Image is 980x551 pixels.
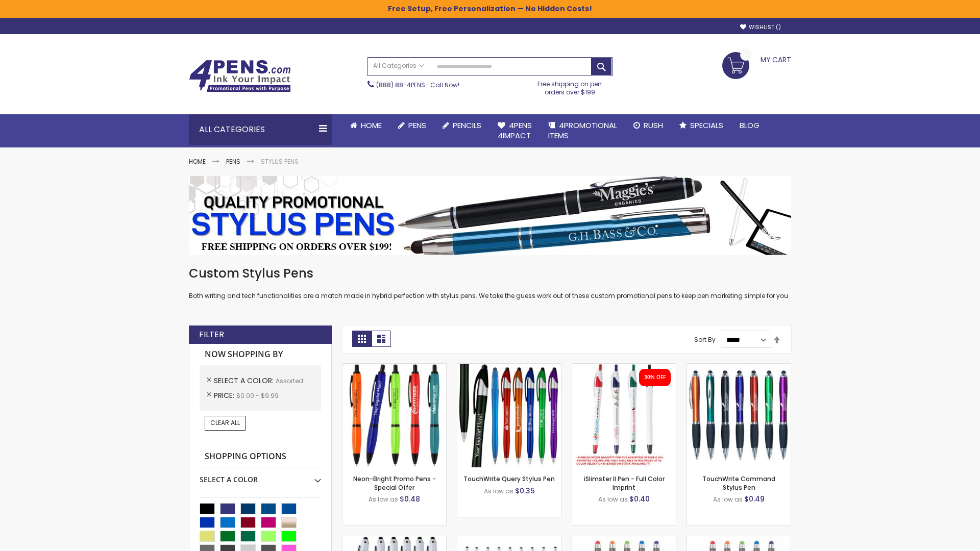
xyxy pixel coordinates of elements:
[189,176,791,255] img: Stylus Pens
[210,418,240,427] span: Clear All
[687,363,791,372] a: TouchWrite Command Stylus Pen-Assorted
[731,114,768,137] a: Blog
[598,495,628,504] span: As low as
[236,391,279,400] span: $0.00 - $9.99
[353,474,436,491] a: Neon-Bright Promo Pens - Special Offer
[540,114,625,147] a: 4PROMOTIONALITEMS
[644,120,663,131] span: Rush
[629,494,650,504] span: $0.40
[584,474,665,491] a: iSlimster II Pen - Full Color Imprint
[457,363,561,372] a: TouchWrite Query Stylus Pen-Assorted
[644,374,666,381] div: 30% OFF
[671,114,731,137] a: Specials
[200,446,321,468] strong: Shopping Options
[189,265,791,282] h1: Custom Stylus Pens
[189,60,291,92] img: 4Pens Custom Pens and Promotional Products
[261,157,299,166] strong: Stylus Pens
[342,364,446,467] img: Neon-Bright Promo Pens-Assorted
[342,363,446,372] a: Neon-Bright Promo Pens-Assorted
[342,114,390,137] a: Home
[189,265,791,300] div: Both writing and tech functionalities are a match made in hybrid perfection with stylus pens. We ...
[200,467,321,485] div: Select A Color
[214,390,236,400] span: Price
[548,120,617,141] span: 4PROMOTIONAL ITEMS
[463,474,555,483] a: TouchWrite Query Stylus Pen
[200,344,321,365] strong: Now Shopping by
[205,416,246,430] a: Clear All
[376,81,425,89] a: (888) 88-4PENS
[457,536,561,544] a: Stiletto Advertising Stylus Pens-Assorted
[189,114,332,145] div: All Categories
[189,157,206,166] a: Home
[527,76,613,96] div: Free shipping on pen orders over $199
[572,364,676,467] img: iSlimster II - Full Color-Assorted
[368,58,429,74] a: All Categories
[214,375,276,386] span: Select A Color
[625,114,671,137] a: Rush
[713,495,743,504] span: As low as
[342,536,446,544] a: Kimberly Logo Stylus Pens-Assorted
[498,120,532,141] span: 4Pens 4impact
[276,377,303,385] span: Assorted
[373,62,424,70] span: All Categories
[457,364,561,467] img: TouchWrite Query Stylus Pen-Assorted
[361,120,382,131] span: Home
[515,486,535,496] span: $0.35
[690,120,723,131] span: Specials
[408,120,426,131] span: Pens
[484,487,513,495] span: As low as
[376,81,459,89] span: - Call Now!
[489,114,540,147] a: 4Pens4impact
[199,329,224,340] strong: Filter
[694,335,716,344] label: Sort By
[572,363,676,372] a: iSlimster II - Full Color-Assorted
[687,536,791,544] a: Islander Softy Gel with Stylus - ColorJet Imprint-Assorted
[687,364,791,467] img: TouchWrite Command Stylus Pen-Assorted
[352,331,372,347] strong: Grid
[434,114,489,137] a: Pencils
[390,114,434,137] a: Pens
[369,495,398,504] span: As low as
[702,474,775,491] a: TouchWrite Command Stylus Pen
[226,157,240,166] a: Pens
[740,120,759,131] span: Blog
[400,494,420,504] span: $0.48
[744,494,765,504] span: $0.49
[740,23,781,31] a: Wishlist
[453,120,481,131] span: Pencils
[572,536,676,544] a: Islander Softy Gel Pen with Stylus-Assorted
